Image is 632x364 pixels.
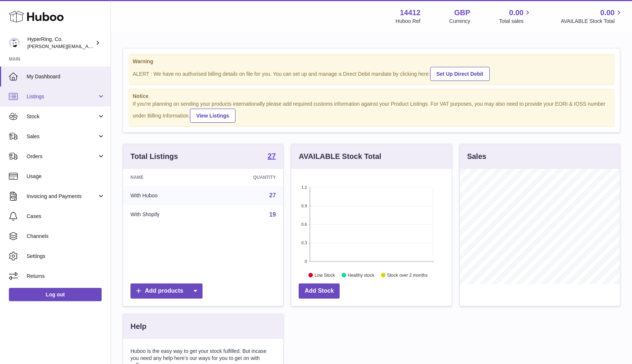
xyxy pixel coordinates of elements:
a: 19 [269,211,276,218]
span: Total sales [499,18,532,25]
td: With Huboo [123,186,210,205]
a: 27 [268,152,276,161]
span: Settings [27,253,105,260]
text: 0 [305,259,307,263]
div: Huboo Ref [396,18,421,25]
strong: GBP [454,8,470,18]
span: Orders [27,153,97,160]
a: 0.00 AVAILABLE Stock Total [561,8,623,25]
th: Name [123,169,210,186]
span: Usage [27,173,105,180]
strong: Notice [133,93,610,100]
h3: AVAILABLE Stock Total [299,152,381,161]
text: 0.9 [302,204,307,208]
h3: Total Listings [130,152,178,161]
span: Sales [27,133,97,140]
span: [PERSON_NAME][EMAIL_ADDRESS][DOMAIN_NAME] [27,43,148,49]
text: 0.3 [302,241,307,245]
th: Quantity [210,169,283,186]
img: yoonil.choi@hyperring.co [9,37,20,48]
a: 27 [269,192,276,198]
a: 0.00 Total sales [499,8,532,25]
span: Channels [27,233,105,240]
a: Add Stock [299,283,340,299]
text: Healthy stock [348,273,375,278]
span: 0.00 [600,8,615,18]
text: Low Stock [315,273,335,278]
td: With Shopify [123,205,210,224]
a: Set Up Direct Debit [430,67,490,81]
span: Returns [27,273,105,280]
text: 1.2 [302,185,307,190]
div: Currency [449,18,470,25]
a: Log out [9,288,102,301]
span: AVAILABLE Stock Total [561,18,623,25]
strong: 14412 [400,8,421,18]
span: Listings [27,93,97,100]
strong: Warning [133,58,610,65]
h3: Sales [467,152,486,161]
span: My Dashboard [27,73,105,80]
span: 0.00 [509,8,524,18]
text: Stock over 2 months [387,273,428,278]
div: ALERT : We have no authorised billing details on file for you. You can set up and manage a Direct... [133,66,610,81]
strong: 27 [268,152,276,160]
span: Stock [27,113,97,120]
div: HyperRing, Co. [27,36,94,50]
a: Add products [130,283,203,299]
h3: Help [130,322,146,331]
div: If you're planning on sending your products internationally please add required customs informati... [133,101,610,123]
span: Cases [27,213,105,220]
a: View Listings [190,109,235,123]
text: 0.6 [302,222,307,227]
span: Invoicing and Payments [27,193,97,200]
